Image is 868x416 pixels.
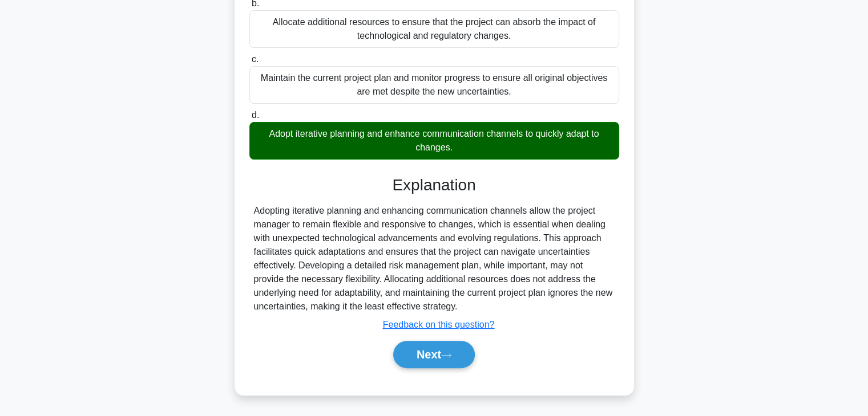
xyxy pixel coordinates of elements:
div: Allocate additional resources to ensure that the project can absorb the impact of technological a... [249,10,619,48]
button: Next [393,341,475,368]
div: Adopt iterative planning and enhance communication channels to quickly adapt to changes. [249,122,619,160]
div: Maintain the current project plan and monitor progress to ensure all original objectives are met ... [249,66,619,104]
div: Adopting iterative planning and enhancing communication channels allow the project manager to rem... [254,204,615,313]
span: c. [252,54,259,64]
a: Feedback on this question? [383,320,495,329]
span: d. [252,110,259,120]
h3: Explanation [256,176,612,195]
